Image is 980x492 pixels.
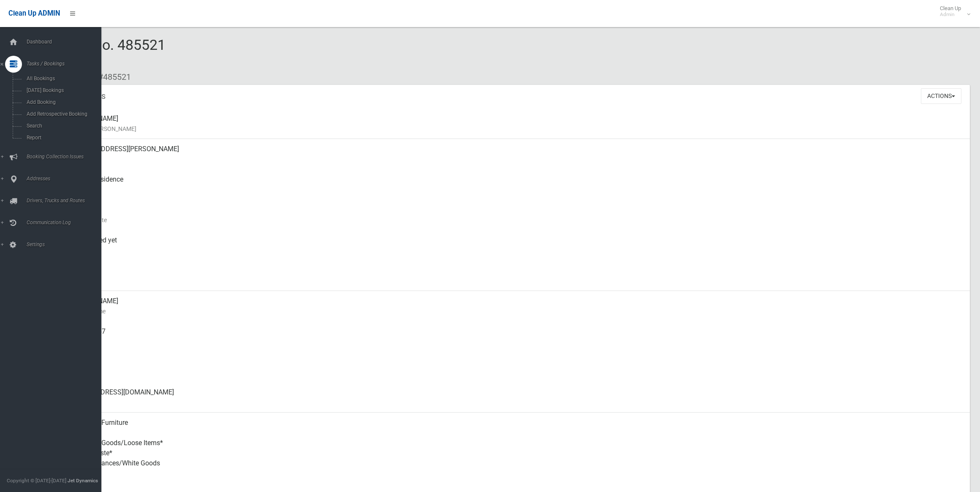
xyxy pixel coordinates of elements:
div: [PERSON_NAME] [68,291,963,321]
button: Actions [921,88,961,104]
small: Mobile [68,337,963,347]
div: None given [68,352,963,382]
span: Search [24,123,102,129]
span: All Bookings [24,76,102,82]
div: Household Furniture Electronics Household Goods/Loose Items* Garden Waste* Metal Appliances/White... [68,413,963,484]
li: #485521 [92,69,131,85]
div: [DATE] [68,200,963,230]
span: Addresses [24,176,109,182]
span: Report [24,135,102,141]
small: Zone [68,276,963,286]
span: Copyright © [DATE]-[DATE] [7,478,66,484]
span: Booking Collection Issues [24,154,109,160]
small: Landline [68,367,963,377]
div: Not collected yet [68,230,963,261]
div: Front of Residence [68,169,963,200]
span: Dashboard [24,39,109,45]
small: Name of [PERSON_NAME] [68,124,963,134]
span: [DATE] Bookings [24,87,102,93]
small: Admin [940,11,961,18]
span: Settings [24,242,109,247]
span: Tasks / Bookings [24,61,109,67]
span: Drivers, Trucks and Routes [24,198,109,204]
small: Email [68,397,963,408]
span: Clean Up [936,5,969,18]
span: Booking No. 485521 [37,36,166,69]
div: [EMAIL_ADDRESS][DOMAIN_NAME] [68,382,963,413]
span: Communication Log [24,220,109,226]
span: Clean Up ADMIN [8,9,60,17]
div: [DATE] [68,261,963,291]
div: [STREET_ADDRESS][PERSON_NAME] [68,139,963,169]
small: Collected At [68,245,963,256]
div: [PERSON_NAME] [68,109,963,139]
span: Add Booking [24,99,102,105]
div: 0404674167 [68,321,963,352]
small: Pickup Point [68,185,963,195]
small: Collection Date [68,215,963,225]
small: Items [68,468,963,478]
a: [EMAIL_ADDRESS][DOMAIN_NAME]Email [37,382,970,413]
span: Add Retrospective Booking [24,111,102,117]
small: Address [68,154,963,164]
strong: Jet Dynamics [68,478,98,484]
small: Contact Name [68,306,963,316]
